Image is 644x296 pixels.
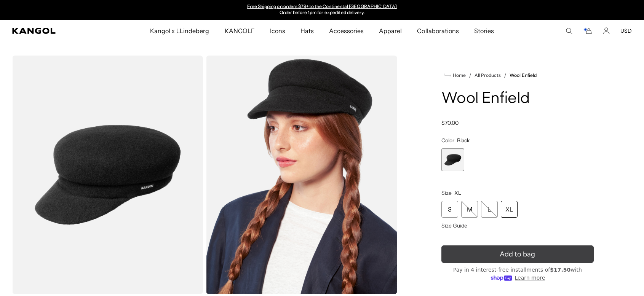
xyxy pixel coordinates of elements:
span: Collaborations [417,20,459,42]
span: Hats [300,20,314,42]
a: Hats [293,20,321,42]
div: L [481,201,498,218]
a: Kangol x J.Lindeberg [142,20,217,42]
summary: Search here [566,27,572,34]
p: Order before 1pm for expedited delivery. [247,10,397,16]
div: M [461,201,478,218]
a: All Products [475,73,501,78]
span: Size Guide [441,222,467,229]
a: KANGOLF [217,20,262,42]
button: Cart [583,27,592,34]
a: Apparel [371,20,409,42]
a: Stories [467,20,502,42]
a: Home [444,72,466,79]
a: Free Shipping on orders $79+ to the Continental [GEOGRAPHIC_DATA] [247,3,397,9]
button: Add to bag [441,245,594,263]
div: Announcement [244,4,401,16]
div: S [441,201,458,218]
a: Kangol [12,28,99,34]
a: Accessories [321,20,371,42]
span: Size [441,189,452,196]
span: Add to bag [500,249,535,259]
span: Kangol x J.Lindeberg [150,20,209,42]
span: XL [454,189,461,196]
span: Icons [270,20,285,42]
span: Black [457,137,470,144]
div: XL [501,201,518,218]
nav: breadcrumbs [441,71,594,80]
label: Black [441,148,464,171]
img: black [206,56,397,294]
div: 1 of 1 [441,148,464,171]
button: USD [620,27,632,34]
span: Apparel [379,20,402,42]
h1: Wool Enfield [441,91,594,107]
slideshow-component: Announcement bar [244,4,401,16]
span: Color [441,137,454,144]
a: Icons [262,20,293,42]
li: / [501,71,507,80]
li: / [466,71,471,80]
a: Wool Enfield [510,73,536,78]
span: Stories [474,20,494,42]
a: Account [603,27,610,34]
img: color-black [12,56,203,294]
span: Accessories [329,20,364,42]
span: KANGOLF [225,20,255,42]
a: Collaborations [409,20,466,42]
span: $70.00 [441,119,459,126]
div: 2 of 2 [244,4,401,16]
span: Home [451,73,466,78]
